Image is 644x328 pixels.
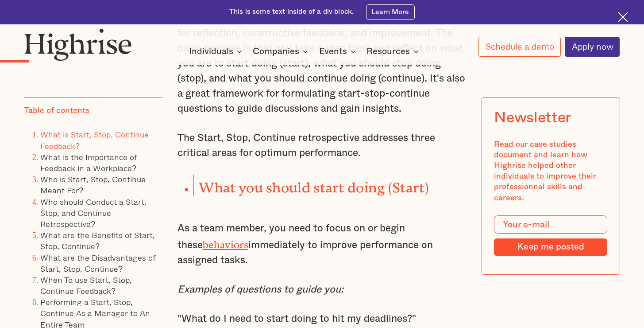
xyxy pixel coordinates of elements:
div: Table of contents [24,105,89,116]
strong: What you should start doing (Start) [199,180,429,188]
a: What are the Benefits of Start, Stop, Continue? [40,229,155,252]
a: What is the Importance of Feedback in a Workplace? [40,151,137,174]
p: As a team member, you need to focus on or begin these immediately to improve performance on assig... [177,221,467,268]
a: behaviors [203,239,248,246]
div: Companies [253,46,299,57]
a: When To use Start, Stop, Continue Feedback? [40,273,132,297]
input: Your e-mail [494,215,607,234]
div: Resources [366,46,410,57]
a: Schedule a demo [478,37,561,56]
form: Modal Form [494,215,607,255]
input: Keep me posted [494,238,607,255]
p: The Start, Stop, Continue retrospective addresses three critical areas for optimum performance. [177,130,467,160]
div: Events [319,46,347,57]
a: What are the Disadvantages of Start, Stop, Continue? [40,251,155,274]
em: Examples of questions to guide you: [177,285,343,294]
p: "What do I need to start doing to hit my deadlines?" [177,311,467,326]
a: Apply now [565,37,620,57]
div: Newsletter [494,109,571,127]
img: Highrise logo [24,28,132,61]
div: Individuals [189,46,233,57]
div: This is some text inside of a div block. [229,7,354,17]
div: Companies [253,46,311,57]
a: What is Start, Stop, Continue Feedback? [40,128,149,152]
a: Who should Conduct a Start, Stop, and Continue Retrospective? [40,195,147,230]
a: Learn More [366,4,415,20]
div: Resources [366,46,421,57]
div: Individuals [189,46,245,57]
div: Events [319,46,359,57]
div: Read our case studies document and learn how Highrise helped other individuals to improve their p... [494,139,607,203]
img: Cross icon [618,12,628,22]
a: Who is Start, Stop, Continue Meant For? [40,173,146,196]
